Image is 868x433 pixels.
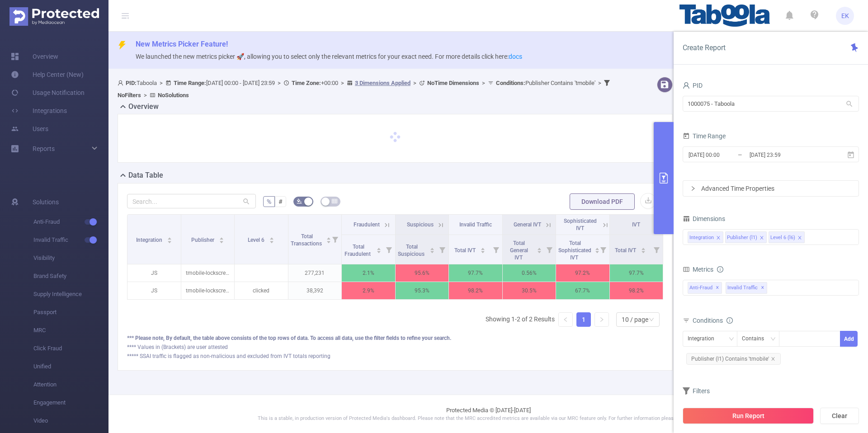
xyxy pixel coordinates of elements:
[841,7,849,25] span: EK
[594,246,600,252] div: Sort
[291,233,323,247] span: Total Transactions
[688,331,721,346] div: Integration
[278,198,283,205] span: #
[127,334,663,342] div: *** Please note, By default, the table above consists of the top rows of data. To access all data...
[235,282,288,299] p: clicked
[641,246,646,249] i: icon: caret-up
[599,317,604,322] i: icon: right
[329,215,341,264] i: Filter menu
[622,313,648,326] div: 10 / page
[503,264,556,282] p: 0.56%
[396,264,449,282] p: 95.6%
[690,186,696,191] i: icon: right
[355,80,410,86] u: 3 Dimensions Applied
[219,240,224,242] i: icon: caret-down
[126,80,137,86] b: PID:
[716,282,719,293] span: ✕
[683,82,703,89] span: PID
[480,246,485,249] i: icon: caret-up
[410,80,419,86] span: >
[11,66,84,84] a: Help Center (New)
[610,282,663,299] p: 98.2%
[118,92,141,99] b: No Filters
[537,246,542,249] i: icon: caret-up
[490,235,502,264] i: Filter menu
[459,221,492,228] span: Invalid Traffic
[641,249,646,252] i: icon: caret-down
[127,343,663,351] div: **** Values in (Brackets) are user attested
[558,312,573,327] li: Previous Page
[127,352,663,360] div: ***** SSAI traffic is flagged as non-malicious and excluded from IVT totals reporting
[33,267,108,285] span: Brand Safety
[430,249,435,252] i: icon: caret-down
[797,235,802,241] i: icon: close
[729,336,734,343] i: icon: down
[717,266,723,273] i: icon: info-circle
[128,170,163,181] h2: Data Table
[514,221,541,228] span: General IVT
[496,80,595,86] span: Publisher Contains 'tmobile'
[543,235,556,264] i: Filter menu
[191,237,216,243] span: Publisher
[288,282,342,299] p: 38,392
[33,339,108,358] span: Click Fraud
[118,41,127,50] i: icon: thunderbolt
[820,408,859,424] button: Clear
[33,394,108,412] span: Engagement
[33,231,108,249] span: Invalid Traffic
[127,264,181,282] p: JS
[683,43,726,52] span: Create Report
[537,249,542,252] i: icon: caret-down
[376,249,381,252] i: icon: caret-down
[407,221,434,228] span: Suspicious
[429,246,435,252] div: Sort
[683,266,713,273] span: Metrics
[727,232,757,244] div: Publisher (l1)
[486,312,555,327] li: Showing 1-2 of 2 Results
[219,236,224,241] div: Sort
[641,246,646,252] div: Sort
[683,132,726,140] span: Time Range
[615,247,637,254] span: Total IVT
[597,235,609,264] i: Filter menu
[398,244,426,257] span: Total Suspicious
[683,181,859,196] div: icon: rightAdvanced Time Properties
[683,215,725,222] span: Dimensions
[689,232,714,244] div: Integration
[726,282,767,294] span: Invalid Traffic
[771,357,775,361] i: icon: close
[33,358,108,376] span: Unified
[683,82,690,89] i: icon: user
[342,264,395,282] p: 2.1%
[716,235,721,241] i: icon: close
[686,353,781,365] span: Publisher (l1) Contains 'tmobile'
[840,331,858,347] button: Add
[167,240,172,242] i: icon: caret-down
[33,321,108,339] span: MRC
[688,282,722,294] span: Anti-Fraud
[267,198,271,205] span: %
[118,80,612,99] span: Taboola [DATE] 00:00 - [DATE] 23:59 +00:00
[563,317,568,322] i: icon: left
[33,285,108,303] span: Supply Intelligence
[332,198,337,204] i: icon: table
[594,246,599,249] i: icon: caret-up
[376,246,382,252] div: Sort
[769,231,805,243] li: Level 6 (l6)
[480,249,485,252] i: icon: caret-down
[108,395,868,433] footer: Protected Media © [DATE]-[DATE]
[219,236,224,239] i: icon: caret-up
[693,317,733,324] span: Conditions
[174,80,206,86] b: Time Range:
[649,317,654,323] i: icon: down
[564,218,597,231] span: Sophisticated IVT
[248,237,266,243] span: Level 6
[128,101,159,112] h2: Overview
[11,102,67,120] a: Integrations
[683,408,814,424] button: Run Report
[761,282,764,293] span: ✕
[570,193,635,210] button: Download PDF
[33,145,55,152] span: Reports
[131,415,845,423] p: This is a stable, in production version of Protected Media's dashboard. Please note that the MRC ...
[157,80,165,86] span: >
